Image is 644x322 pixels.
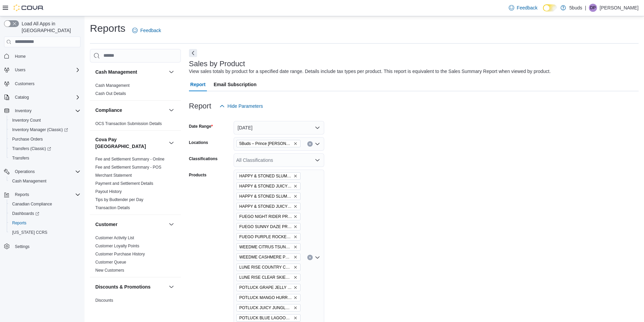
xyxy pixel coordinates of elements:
[95,197,143,202] a: Tips by Budtender per Day
[9,219,29,227] a: Reports
[506,1,540,15] a: Feedback
[7,144,83,153] a: Transfers (Classic)
[15,108,31,114] span: Inventory
[9,228,80,237] span: Washington CCRS
[9,126,71,134] a: Inventory Manager (Classic)
[189,172,207,178] label: Products
[15,169,35,174] span: Operations
[7,153,83,163] button: Transfers
[239,173,292,179] span: HAPPY & STONED SLUMPZ MILLED 3.5G
[12,146,51,151] span: Transfers (Classic)
[307,141,313,147] button: Clear input
[239,304,292,311] span: POTLUCK JUICY JUNGLE FRUIT DISP. PEN 1ML
[95,165,161,170] span: Fee and Settlement Summary - POS
[7,116,83,125] button: Inventory Count
[12,242,80,250] span: Settings
[95,189,122,194] a: Payout History
[12,79,80,88] span: Customers
[9,209,42,218] a: Dashboards
[167,220,175,228] button: Customer
[293,275,297,279] button: Remove LUNE RISE CLEAR SKIES PR 28X0.5G from selection in this group
[315,255,320,260] button: Open list of options
[95,69,166,75] button: Cash Management
[236,140,301,147] span: 5Buds – Prince Albert
[293,245,297,249] button: Remove WEEDME CITRUS TSUNAMI PR 3X0.5G from selection in this group
[239,315,292,321] span: POTLUCK BLUE LAGOON THUNDER DISP. PEN 1ML
[95,107,166,114] button: Compliance
[12,80,37,88] a: Customers
[12,127,68,132] span: Inventory Manager (Classic)
[12,93,80,101] span: Catalog
[189,102,211,110] h3: Report
[293,194,297,198] button: Remove HAPPY & STONED SLUMPZ PR 7X0.5G from selection in this group
[95,173,132,178] span: Merchant Statement
[239,284,292,291] span: POTLUCK GRAPE JELLY DISP. PEN 1ML
[236,172,301,180] span: HAPPY & STONED SLUMPZ MILLED 3.5G
[189,124,213,129] label: Date Range
[293,204,297,208] button: Remove HAPPY & STONED JUICY FUEL PR 7X0.5G from selection in this group
[307,255,313,260] button: Clear input
[293,225,297,229] button: Remove FUEGO SUNNY DAZE PR 10X0.35G from selection in this group
[9,126,80,134] span: Inventory Manager (Classic)
[543,4,557,11] input: Dark Mode
[95,221,166,228] button: Customer
[12,137,43,142] span: Purchase Orders
[95,283,150,290] h3: Discounts & Promotions
[12,178,46,184] span: Cash Management
[236,233,301,241] span: FUEGO PURPLE ROCKET OG INFUSED PR 3X0.5G
[9,209,80,218] span: Dashboards
[95,121,162,126] span: OCS Transaction Submission Details
[12,52,28,60] a: Home
[293,235,297,239] button: Remove FUEGO PURPLE ROCKET OG INFUSED PR 3X0.5G from selection in this group
[517,4,538,11] span: Feedback
[14,4,44,11] img: Cova
[7,134,83,144] button: Purchase Orders
[315,157,320,163] button: Open list of options
[239,193,292,200] span: HAPPY & STONED SLUMPZ PR 7X0.5G
[95,205,130,210] a: Transaction Details
[239,203,292,210] span: HAPPY & STONED JUICY FUEL PR 7X0.5G
[95,189,122,194] span: Payout History
[239,140,292,147] span: 5Buds – Prince [PERSON_NAME]
[9,219,80,227] span: Reports
[95,268,124,273] span: New Customers
[95,236,134,240] a: Customer Activity List
[19,20,80,34] span: Load All Apps in [GEOGRAPHIC_DATA]
[9,145,54,153] a: Transfers (Classic)
[15,54,26,59] span: Home
[236,314,301,322] span: POTLUCK BLUE LAGOON THUNDER DISP. PEN 1ML
[15,244,29,249] span: Settings
[189,156,218,162] label: Classifications
[95,83,129,88] a: Cash Management
[239,223,292,230] span: FUEGO SUNNY DAZE PR 10X0.35G
[167,139,175,147] button: Cova Pay [GEOGRAPHIC_DATA]
[239,213,292,220] span: FUEGO NIGHT RIDER PR 10X0.35G
[236,304,301,312] span: POTLUCK JUICY JUNGLE FRUIT DISP. PEN 1ML
[4,49,80,269] nav: Complex example
[1,106,83,116] button: Inventory
[1,241,83,251] button: Settings
[9,200,55,208] a: Canadian Compliance
[190,78,206,91] span: Report
[7,199,83,209] button: Canadian Compliance
[95,221,117,228] h3: Customer
[95,251,145,257] span: Customer Purchase History
[12,118,41,123] span: Inventory Count
[293,316,297,320] button: Remove POTLUCK BLUE LAGOON THUNDER DISP. PEN 1ML from selection in this group
[95,268,124,273] a: New Customers
[167,68,175,76] button: Cash Management
[12,168,80,176] span: Operations
[12,52,80,60] span: Home
[12,243,32,251] a: Settings
[293,215,297,219] button: Remove FUEGO NIGHT RIDER PR 10X0.35G from selection in this group
[9,228,50,237] a: [US_STATE] CCRS
[7,125,83,134] a: Inventory Manager (Classic)
[9,177,80,185] span: Cash Management
[95,235,134,241] span: Customer Activity List
[95,283,166,290] button: Discounts & Promotions
[315,141,320,147] button: Open list of options
[95,244,139,248] a: Customer Loyalty Points
[228,103,263,109] span: Hide Parameters
[167,283,175,291] button: Discounts & Promotions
